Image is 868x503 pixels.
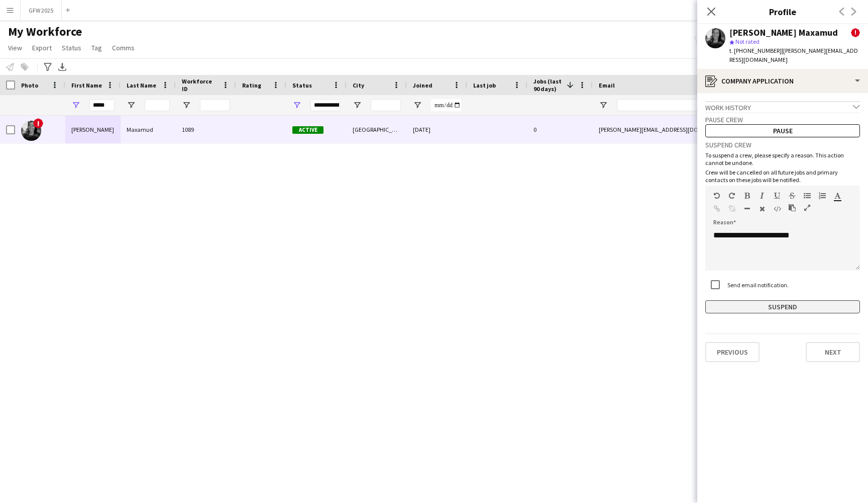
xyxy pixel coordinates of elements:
button: Suspend [705,300,860,313]
button: Horizontal Line [743,205,750,213]
span: Last Name [127,81,156,89]
app-action-btn: Advanced filters [42,61,54,73]
span: Last job [473,81,496,89]
span: Jobs (last 90 days) [533,77,563,93]
button: Underline [774,192,781,200]
button: Open Filter Menu [127,101,136,110]
div: Work history [705,101,860,112]
span: ! [33,118,43,128]
div: 0 [527,116,593,143]
div: Maxamud [121,116,176,143]
button: Open Filter Menu [599,101,608,110]
span: Active [292,126,323,134]
button: Clear Formatting [758,205,766,213]
button: Italic [758,192,766,200]
button: Text Color [834,192,841,200]
a: Status [58,41,85,54]
label: Send email notification. [725,281,789,289]
span: Workforce ID [182,77,218,93]
button: Redo [728,192,735,200]
button: Unordered List [804,192,811,200]
span: t. [PHONE_NUMBER] [729,47,782,54]
button: Open Filter Menu [413,101,422,110]
button: GFW 2025 [21,1,62,20]
div: 1089 [176,116,236,143]
span: Tag [91,43,102,52]
a: View [4,41,26,54]
div: [DATE] [407,116,467,143]
button: Open Filter Menu [292,101,301,110]
span: ! [851,28,860,37]
div: [PERSON_NAME] [65,116,121,143]
a: Tag [87,41,106,54]
div: Company application [697,69,868,93]
div: [PERSON_NAME][EMAIL_ADDRESS][DOMAIN_NAME] [593,116,794,143]
h3: Profile [697,5,868,18]
span: Status [292,81,312,89]
span: Comms [112,43,135,52]
button: Open Filter Menu [182,101,191,110]
h3: Pause crew [705,115,860,124]
button: Undo [713,192,720,200]
span: Photo [21,81,38,89]
button: Strikethrough [789,192,796,200]
button: Next [806,342,860,362]
a: Comms [108,41,139,54]
p: Crew will be cancelled on all future jobs and primary contacts on these jobs will be notified. [705,169,860,184]
span: My Workforce [8,24,82,39]
button: Pause [705,124,860,137]
p: To suspend a crew, please specify a reason. This action cannot be undone. [705,151,860,166]
span: Not rated [735,38,759,45]
button: Ordered List [819,192,826,200]
span: City [353,81,364,89]
input: First Name Filter Input [89,99,115,111]
button: HTML Code [774,205,781,213]
span: View [8,43,22,52]
a: Export [28,41,56,54]
button: Open Filter Menu [71,101,80,110]
app-action-btn: Export XLSX [56,61,68,73]
input: Workforce ID Filter Input [200,99,230,111]
span: | [PERSON_NAME][EMAIL_ADDRESS][DOMAIN_NAME] [729,47,858,63]
input: Joined Filter Input [431,99,461,111]
button: Fullscreen [804,204,811,212]
span: Export [32,43,52,52]
button: Bold [743,192,750,200]
span: Rating [242,81,261,89]
span: Status [62,43,81,52]
input: Last Name Filter Input [145,99,170,111]
input: City Filter Input [371,99,401,111]
span: First Name [71,81,102,89]
div: [PERSON_NAME] Maxamud [729,28,838,37]
img: Habon Maxamud [21,121,41,141]
span: Joined [413,81,432,89]
button: Previous [705,342,759,362]
input: Email Filter Input [617,99,788,111]
button: Paste as plain text [789,204,796,212]
h3: Suspend crew [705,140,860,149]
div: [GEOGRAPHIC_DATA] [347,116,407,143]
button: Open Filter Menu [353,101,362,110]
span: Email [599,81,615,89]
